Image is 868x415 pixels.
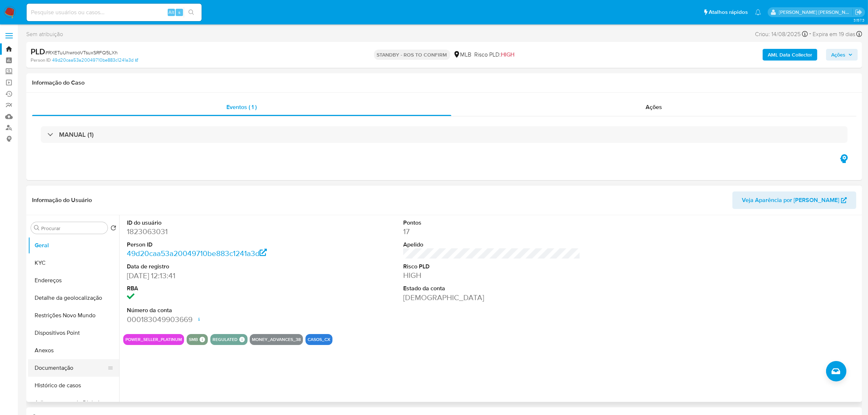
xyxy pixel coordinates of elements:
span: Ações [831,49,845,61]
span: Veja Aparência por [PERSON_NAME] [742,191,839,209]
dt: ID do usuário [127,219,304,227]
b: AML Data Collector [768,49,812,61]
dd: [DEMOGRAPHIC_DATA] [403,292,580,303]
p: emerson.gomes@mercadopago.com.br [779,9,853,16]
dt: Estado da conta [403,284,580,292]
button: Histórico de casos [28,377,119,394]
button: Endereços [28,272,119,289]
a: Sair [855,8,863,16]
dt: Pontos [403,219,580,227]
dt: Person ID [127,241,304,249]
span: # RXETuUhwrooVTsuxSRFQ5LXh [45,49,118,56]
b: PLD [31,46,45,57]
h1: Informação do Caso [32,79,856,86]
span: Atalhos rápidos [709,8,748,16]
div: MLB [453,51,472,59]
input: Procurar [41,225,105,232]
input: Pesquise usuários ou casos... [27,8,202,17]
button: Procurar [34,225,40,231]
span: - [809,29,811,39]
button: Dispositivos Point [28,324,119,342]
dt: Data de registro [127,263,304,271]
span: s [178,9,180,16]
a: Notificações [755,9,761,15]
button: Veja Aparência por [PERSON_NAME] [732,191,856,209]
h1: Informação do Usuário [32,197,92,204]
button: Ações [826,49,858,61]
dt: Apelido [403,241,580,249]
span: Alt [168,9,174,16]
dd: 17 [403,226,580,237]
span: Eventos ( 1 ) [226,103,257,111]
button: Retornar ao pedido padrão [110,225,116,233]
button: Detalhe da geolocalização [28,289,119,307]
button: AML Data Collector [763,49,817,61]
dd: [DATE] 12:13:41 [127,271,304,281]
a: 49d20caa53a20049710be883c1241a3d [52,57,138,63]
div: Criou: 14/08/2025 [755,29,808,39]
button: Adiantamentos de Dinheiro [28,394,119,412]
span: HIGH [501,50,515,59]
h3: MANUAL (1) [59,131,94,139]
button: Documentação [28,359,113,377]
dt: RBA [127,284,304,292]
p: STANDBY - ROS TO CONFIRM [374,50,450,60]
dd: 000183049903669 [127,314,304,325]
dd: 1823063031 [127,226,304,237]
div: MANUAL (1) [41,126,848,143]
button: search-icon [184,7,199,18]
span: Sem atribuição [26,30,63,38]
dt: Número da conta [127,306,304,314]
dt: Risco PLD [403,263,580,271]
span: Risco PLD: [475,51,515,59]
dd: HIGH [403,270,580,280]
button: KYC [28,254,119,272]
button: Anexos [28,342,119,359]
b: Person ID [31,57,51,63]
button: Restrições Novo Mundo [28,307,119,324]
a: 49d20caa53a20049710be883c1241a3d [127,248,267,259]
span: Ações [646,103,662,111]
button: Geral [28,237,119,254]
span: Expira em 19 dias [813,30,855,38]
